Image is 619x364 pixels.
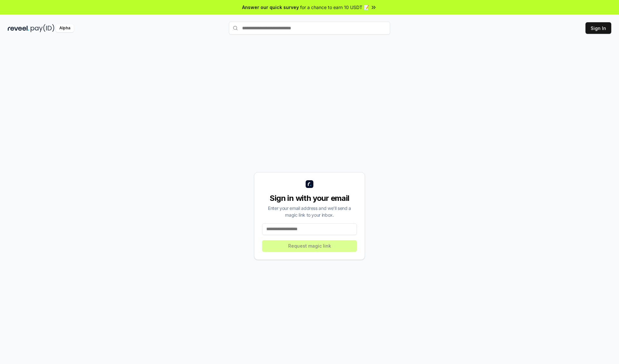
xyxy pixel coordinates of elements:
img: logo_small [306,180,313,188]
div: Alpha [56,24,74,32]
div: Sign in with your email [262,193,357,203]
span: for a chance to earn 10 USDT 📝 [300,4,369,11]
button: Sign In [585,22,611,34]
img: reveel_dark [8,24,29,32]
img: pay_id [31,24,54,32]
div: Enter your email address and we’ll send a magic link to your inbox. [262,205,357,218]
span: Answer our quick survey [242,4,299,11]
